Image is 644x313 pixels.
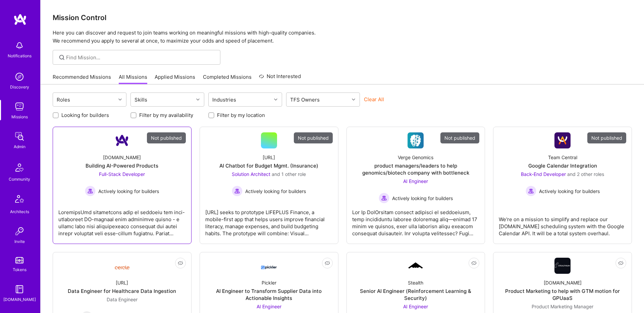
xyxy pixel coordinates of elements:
[118,98,122,101] i: icon Chevron
[53,73,111,84] a: Recommended Missions
[116,279,128,286] div: [URL]
[352,132,480,238] a: Not publishedCompany LogoVerge Genomicsproduct managers/leaders to help genomics/biotech company ...
[288,95,321,105] div: TFS Owners
[618,260,624,266] i: icon EyeClosed
[219,162,318,169] div: AI Chatbot for Budget Mgmt. (Insurance)
[119,73,147,84] a: All Missions
[53,13,632,22] h3: Mission Control
[364,96,384,103] button: Clear All
[10,208,29,215] div: Architects
[325,260,330,266] i: icon EyeClosed
[294,132,333,143] div: Not published
[245,188,306,195] span: Actively looking for builders
[217,112,265,119] label: Filter by my location
[262,279,276,286] div: Pickler
[205,288,333,302] div: AI Engineer to Transform Supplier Data into Actionable Insights
[55,95,72,105] div: Roles
[14,238,25,245] div: Invite
[8,52,32,59] div: Notifications
[499,210,626,237] div: We're on a mission to simplify and replace our [DOMAIN_NAME] scheduling system with the Google Ca...
[14,143,25,150] div: Admin
[15,257,23,263] img: tokens
[13,70,26,83] img: discovery
[11,113,28,120] div: Missions
[178,260,183,266] i: icon EyeClosed
[203,73,252,84] a: Completed Missions
[13,39,26,52] img: bell
[403,178,428,184] span: AI Engineer
[114,132,130,148] img: Company Logo
[440,132,479,143] div: Not published
[259,72,301,84] a: Not Interested
[526,186,536,196] img: Actively looking for builders
[352,288,480,302] div: Senior AI Engineer (Reinforcement Learning & Security)
[99,171,145,177] span: Full-Stack Developer
[408,279,423,286] div: Stealth
[567,171,604,177] span: and 2 other roles
[205,203,333,237] div: [URL] seeks to prototype LIFEPLUS Finance, a mobile-first app that helps users improve financial ...
[13,225,26,238] img: Invite
[499,132,626,238] a: Not publishedCompany LogoTeam CentralGoogle Calendar IntegrationBack-End Developer and 2 other ro...
[272,171,306,177] span: and 1 other role
[139,112,193,119] label: Filter by my availability
[544,279,582,286] div: [DOMAIN_NAME]
[10,83,29,90] div: Discovery
[11,192,28,208] img: Architects
[274,98,277,101] i: icon Chevron
[68,288,176,295] div: Data Engineer for Healthcare Data Ingestion
[196,98,200,101] i: icon Chevron
[261,260,277,272] img: Company Logo
[554,132,571,148] img: Company Logo
[408,132,424,148] img: Company Logo
[53,29,632,45] p: Here you can discover and request to join teams working on meaningful missions with high-quality ...
[103,154,141,161] div: [DOMAIN_NAME]
[398,154,433,161] div: Verge Genomics
[403,304,428,309] span: AI Engineer
[352,98,355,101] i: icon Chevron
[107,297,138,302] span: Data Engineer
[85,186,96,196] img: Actively looking for builders
[532,304,593,309] span: Product Marketing Manager
[86,162,158,169] div: Building AI-Powered Products
[408,261,424,270] img: Company Logo
[379,193,389,203] img: Actively looking for builders
[13,13,27,25] img: logo
[211,95,238,105] div: Industries
[11,160,28,176] img: Community
[61,112,109,119] label: Looking for builders
[205,132,333,238] a: Not published[URL]AI Chatbot for Budget Mgmt. (Insurance)Solution Architect and 1 other roleActiv...
[58,132,186,238] a: Not publishedCompany Logo[DOMAIN_NAME]Building AI-Powered ProductsFull-Stack Developer Actively l...
[232,186,243,196] img: Actively looking for builders
[554,258,571,274] img: Company Logo
[471,260,477,266] i: icon EyeClosed
[98,188,159,195] span: Actively looking for builders
[528,162,597,169] div: Google Calendar Integration
[352,162,480,176] div: product managers/leaders to help genomics/biotech company with bottleneck
[13,130,26,143] img: admin teamwork
[257,304,281,309] span: AI Engineer
[114,260,130,271] img: Company Logo
[147,132,186,143] div: Not published
[155,73,195,84] a: Applied Missions
[352,203,480,237] div: Lor Ip DolOrsitam consect adipisci el seddoeiusm, temp incididuntu laboree doloremag aliq—enimad ...
[521,171,566,177] span: Back-End Developer
[392,195,453,202] span: Actively looking for builders
[548,154,577,161] div: Team Central
[263,154,275,161] div: [URL]
[58,203,186,237] div: LoremipsUmd sitametcons adip el seddoeiu tem inci-utlaboreet DO-magnaal enim adminimve quisno - e...
[539,188,600,195] span: Actively looking for builders
[3,296,36,303] div: [DOMAIN_NAME]
[587,132,626,143] div: Not published
[58,54,66,61] i: icon SearchGrey
[232,171,270,177] span: Solution Architect
[13,266,26,273] div: Tokens
[499,288,626,302] div: Product Marketing to help with GTM motion for GPUaaS
[9,176,30,183] div: Community
[66,54,215,61] input: Find Mission...
[133,95,149,105] div: Skills
[13,283,26,296] img: guide book
[13,100,26,113] img: teamwork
